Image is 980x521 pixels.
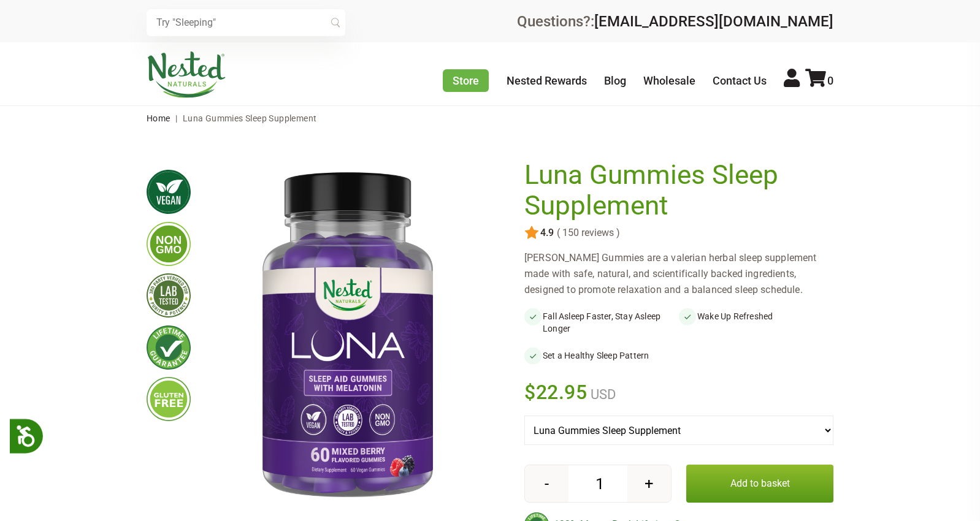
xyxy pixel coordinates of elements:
img: gmofree [147,222,191,266]
div: Questions?: [517,14,833,29]
span: ( 150 reviews ) [554,227,620,238]
img: vegan [147,170,191,214]
li: Wake Up Refreshed [679,308,833,337]
li: Fall Asleep Faster, Stay Asleep Longer [524,308,679,337]
button: Add to basket [686,465,833,503]
img: glutenfree [147,377,191,421]
span: USD [588,387,616,402]
li: Set a Healthy Sleep Pattern [524,347,679,364]
button: - [525,465,568,502]
img: lifetimeguarantee [147,325,191,370]
span: 4.9 [539,227,554,238]
button: + [627,465,671,502]
div: [PERSON_NAME] Gummies are a valerian herbal sleep supplement made with safe, natural, and scienti... [524,250,833,298]
nav: breadcrumbs [147,106,833,131]
a: Wholesale [643,74,695,87]
a: [EMAIL_ADDRESS][DOMAIN_NAME] [594,13,833,30]
a: 0 [805,74,833,87]
span: | [172,113,180,123]
span: 0 [827,74,833,87]
a: Home [147,113,170,123]
a: Blog [604,74,626,87]
a: Store [443,69,489,92]
img: Nested Naturals [147,51,226,98]
img: Luna Gummies Sleep Supplement [210,160,485,517]
input: Try "Sleeping" [147,9,345,36]
img: thirdpartytested [147,273,191,318]
a: Nested Rewards [507,74,587,87]
span: Luna Gummies Sleep Supplement [183,113,317,123]
span: $22.95 [524,379,588,406]
a: Contact Us [713,74,767,87]
h1: Luna Gummies Sleep Supplement [524,160,800,221]
img: star.svg [524,226,539,240]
